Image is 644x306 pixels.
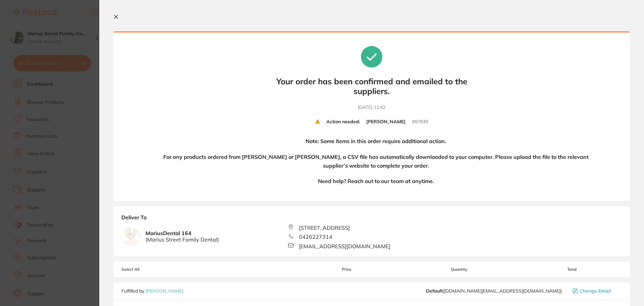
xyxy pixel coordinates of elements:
[160,153,591,170] h4: For any products ordered from [PERSON_NAME] or [PERSON_NAME], a CSV file has automatically downlo...
[358,104,385,111] time: [DATE] 11:42
[121,288,183,294] p: Fulfilled by
[299,234,332,240] span: 0426227314
[299,225,350,231] span: [STREET_ADDRESS]
[412,119,428,125] small: # 87839
[571,288,622,294] button: Change Email
[146,230,219,243] b: MariusDental 164
[297,267,396,272] span: Price
[397,267,522,272] span: Quantity
[29,14,119,21] div: Hi MariusDental,
[426,288,443,294] b: Default
[426,288,562,294] span: customer.care@henryschein.com.au
[29,14,119,115] div: Message content
[580,288,611,294] span: Change Email
[306,137,446,146] h4: Note: Some items in this order require additional action.
[318,177,434,186] h4: Need help? Reach out to our team at anytime.
[299,243,390,249] span: [EMAIL_ADDRESS][DOMAIN_NAME]
[122,227,140,246] img: empty.jpg
[522,267,622,272] span: Total
[366,119,406,125] b: [PERSON_NAME]
[146,288,183,294] a: [PERSON_NAME]
[10,10,124,128] div: message notification from Restocq, 2d ago. Hi MariusDental, This month, AB Orthodontics is offeri...
[121,267,189,272] span: Select All
[15,16,26,27] img: Profile image for Restocq
[146,236,219,243] span: ( Marius Street Family Dental )
[121,214,622,224] b: Deliver To
[271,77,472,96] b: Your order has been confirmed and emailed to the suppliers.
[326,119,360,125] b: Action needed:
[29,118,119,124] p: Message from Restocq, sent 2d ago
